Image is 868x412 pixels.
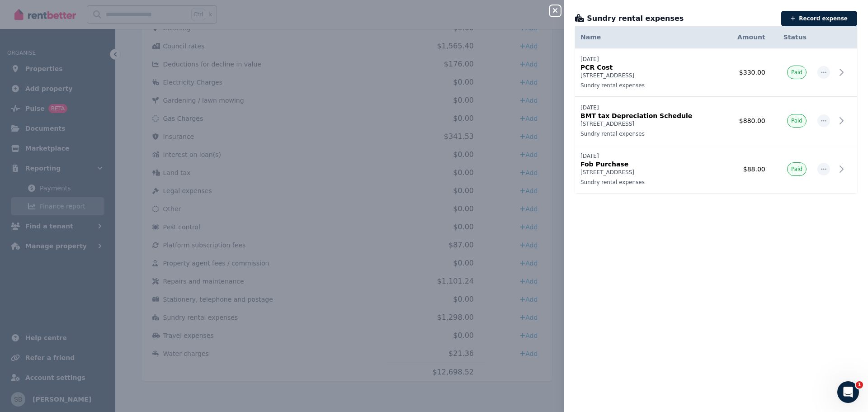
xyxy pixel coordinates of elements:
p: [DATE] [580,152,718,160]
th: Status [771,26,812,48]
p: [STREET_ADDRESS] [580,169,718,176]
p: [STREET_ADDRESS] [580,72,718,79]
td: $330.00 [724,48,771,97]
p: [DATE] [580,56,718,63]
p: Sundry rental expenses [580,130,718,137]
iframe: Intercom live chat [837,381,859,403]
td: $880.00 [724,97,771,145]
p: PCR Cost [580,63,718,72]
p: Sundry rental expenses [580,82,718,89]
span: Paid [791,117,802,124]
p: BMT tax Depreciation Schedule [580,111,718,120]
p: Fob Purchase [580,160,718,169]
td: $88.00 [724,145,771,194]
p: Sundry rental expenses [580,179,718,186]
th: Name [575,26,724,48]
span: Paid [791,69,802,76]
p: [DATE] [580,104,718,111]
th: Amount [724,26,771,48]
span: Sundry rental expenses [587,13,684,24]
span: 1 [856,381,863,388]
span: Paid [791,166,802,173]
p: [STREET_ADDRESS] [580,120,718,128]
button: Record expense [781,11,857,26]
